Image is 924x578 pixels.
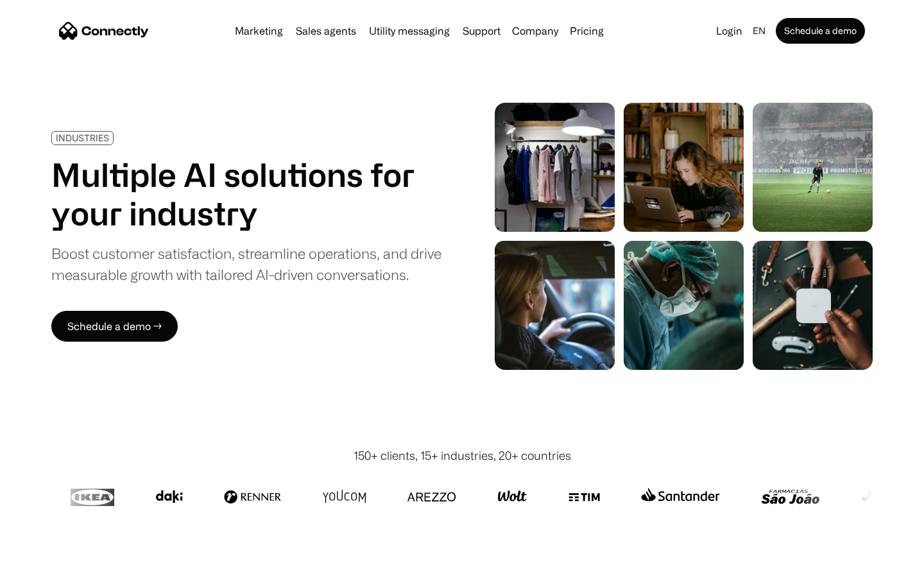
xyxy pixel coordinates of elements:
a: Pricing [565,26,609,36]
div: INDUSTRIES [56,133,109,143]
a: Utility messaging [364,26,455,36]
a: Schedule a demo → [51,311,178,342]
div: Boost customer satisfaction, streamline operations, and drive measurable growth with tailored AI-... [51,243,441,285]
div: Company [512,22,558,40]
ul: Language list [26,556,77,574]
div: en [753,22,766,40]
aside: Language selected: English [13,554,77,574]
h1: Multiple AI solutions for your industry [51,155,441,232]
a: Marketing [230,26,288,36]
a: Login [711,22,748,40]
a: home [59,21,149,40]
a: Sales agents [291,26,361,36]
a: Schedule a demo [776,18,865,44]
div: 150+ clients, 15+ industries, 20+ countries [354,447,571,464]
div: Company [508,22,562,40]
a: Support [458,26,506,36]
div: en [748,22,773,40]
